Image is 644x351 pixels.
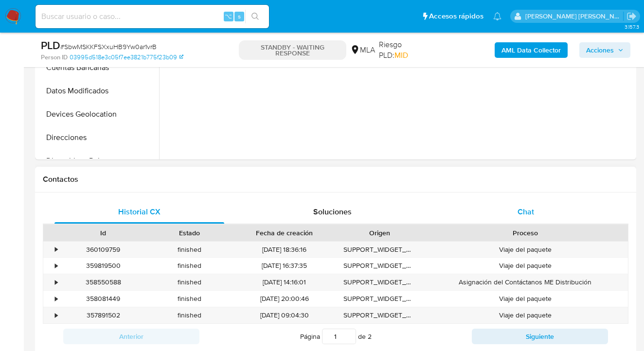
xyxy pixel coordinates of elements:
[423,274,628,290] div: Asignación del Contáctanos ME Distribución
[37,103,159,126] button: Devices Geolocation
[350,45,375,55] div: MLA
[70,53,183,62] a: 03995d518e3c05f7ee3821b775f23b09
[626,11,637,21] a: Salir
[146,307,233,323] div: finished
[343,228,416,238] div: Origen
[233,274,337,290] div: [DATE] 14:16:01
[518,206,534,217] span: Chat
[501,42,561,58] b: AML Data Collector
[146,242,233,258] div: finished
[43,175,628,184] h1: Contactos
[41,53,68,62] b: Person ID
[239,228,330,238] div: Fecha de creación
[41,37,60,53] b: PLD
[423,242,628,258] div: Viaje del paquete
[233,291,337,307] div: [DATE] 20:00:46
[37,149,159,173] button: Dispositivos Point
[60,42,157,52] span: # SbwMSKKFSXxuHB9Yw0ar1vrB
[146,274,233,290] div: finished
[368,332,372,341] span: 2
[379,39,433,60] span: Riesgo PLD:
[233,307,337,323] div: [DATE] 09:04:30
[337,258,423,274] div: SUPPORT_WIDGET_ML_MOBILE
[337,291,423,307] div: SUPPORT_WIDGET_ML_MOBILE
[579,42,630,58] button: Acciones
[233,242,337,258] div: [DATE] 18:36:16
[153,228,226,238] div: Estado
[146,291,233,307] div: finished
[423,307,628,323] div: Viaje del paquete
[423,291,628,307] div: Viaje del paquete
[146,258,233,274] div: finished
[60,258,146,274] div: 359819500
[37,126,159,149] button: Direcciones
[118,206,161,217] span: Historial CX
[55,278,57,287] div: •
[67,228,140,238] div: Id
[37,79,159,103] button: Datos Modificados
[60,242,146,258] div: 360109759
[55,261,57,270] div: •
[337,307,423,323] div: SUPPORT_WIDGET_ML_MOBILE
[60,274,146,290] div: 358550588
[239,40,346,60] p: STANDBY - WAITING RESPONSE
[60,291,146,307] div: 358081449
[300,329,372,344] span: Página de
[495,42,568,58] button: AML Data Collector
[245,10,265,23] button: search-icon
[60,307,146,323] div: 357891502
[394,50,408,61] span: MID
[493,12,501,20] a: Notificaciones
[238,12,241,21] span: s
[55,245,57,254] div: •
[63,329,199,344] button: Anterior
[36,10,269,23] input: Buscar usuario o caso...
[55,294,57,303] div: •
[423,258,628,274] div: Viaje del paquete
[225,12,232,21] span: ⌥
[525,12,624,21] p: juanpablo.jfernandez@mercadolibre.com
[55,311,57,320] div: •
[429,11,483,21] span: Accesos rápidos
[337,274,423,290] div: SUPPORT_WIDGET_ML_MOBILE
[472,329,608,344] button: Siguiente
[233,258,337,274] div: [DATE] 16:37:35
[586,42,614,58] span: Acciones
[625,23,639,31] span: 3.157.3
[37,56,159,79] button: Cuentas Bancarias
[313,206,352,217] span: Soluciones
[337,242,423,258] div: SUPPORT_WIDGET_ML_MOBILE
[429,228,621,238] div: Proceso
